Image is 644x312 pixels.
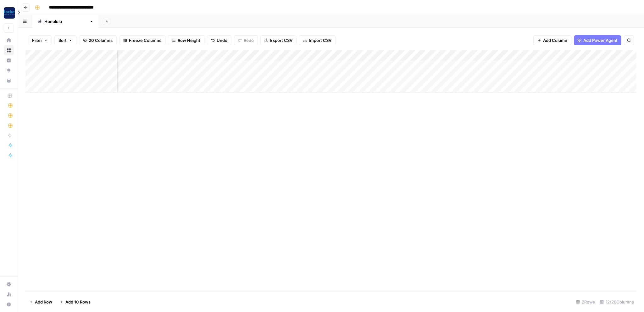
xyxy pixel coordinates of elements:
button: Workspace: Rocket Pilots [4,5,14,21]
span: Filter [32,37,42,43]
span: Export CSV [270,37,292,43]
span: Import CSV [309,37,331,43]
button: Import CSV [299,35,336,45]
div: [GEOGRAPHIC_DATA] [44,18,87,25]
a: Your Data [4,76,14,86]
span: Sort [58,37,67,43]
button: Help + Support [4,299,14,309]
button: Export CSV [260,35,297,45]
button: Freeze Columns [119,35,165,45]
button: Row Height [168,35,204,45]
span: Add 10 Rows [65,299,91,305]
button: Sort [54,35,76,45]
span: Freeze Columns [129,37,161,43]
span: Row Height [178,37,200,43]
button: Add Row [25,297,56,307]
span: Redo [244,37,254,43]
button: Add Column [533,35,571,45]
a: Settings [4,279,14,289]
span: Add Row [35,299,52,305]
button: Filter [28,35,52,45]
div: 12/20 Columns [597,297,636,307]
a: [GEOGRAPHIC_DATA] [32,15,99,28]
a: Home [4,35,14,45]
div: 2 Rows [574,297,597,307]
span: 20 Columns [89,37,113,43]
button: Redo [234,35,258,45]
span: Add Column [543,37,567,43]
a: Usage [4,289,14,299]
span: Undo [217,37,227,43]
button: Add Power Agent [574,35,621,45]
a: Insights [4,55,14,65]
span: Add Power Agent [583,37,618,43]
button: Undo [207,35,231,45]
button: Add 10 Rows [56,297,94,307]
button: 20 Columns [79,35,117,45]
img: Rocket Pilots Logo [4,7,15,19]
a: Opportunities [4,65,14,76]
a: Browse [4,45,14,55]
